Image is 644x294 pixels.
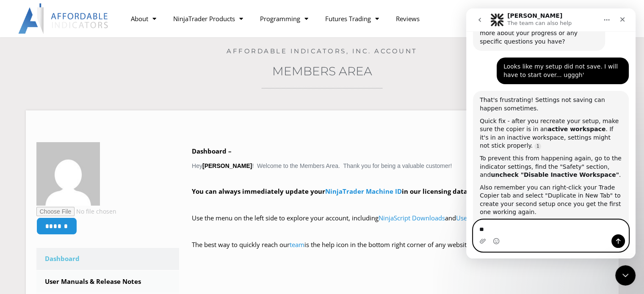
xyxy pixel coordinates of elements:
a: Programming [252,9,317,28]
iframe: Intercom live chat [466,8,636,258]
p: Use the menu on the left side to explore your account, including and . [192,212,608,236]
img: LogoAI | Affordable Indicators – NinjaTrader [18,3,109,34]
a: Reviews [387,9,428,28]
strong: You can always immediately update your in our licensing database. [192,187,484,195]
button: Emoji picker [27,229,33,236]
a: NinjaTrader Machine ID [325,187,402,195]
nav: Menu [122,9,503,28]
button: Send a message… [145,226,159,239]
a: User Manuals & Release Notes [36,271,180,293]
a: Affordable Indicators, Inc. Account [227,47,417,55]
a: Members Area [272,64,372,78]
div: That's frustrating! Settings not saving can happen sometimes.Quick fix - after you recreate your ... [7,82,163,242]
a: NinjaTrader Products [165,9,252,28]
div: Solomon says… [7,82,163,261]
a: Futures Trading [317,9,387,28]
b: active workspace [81,117,139,124]
a: 0 [498,6,536,31]
div: Also remember you can right-click your Trade Copier tab and select "Duplicate in New Tab" to crea... [14,175,156,208]
iframe: Intercom live chat [615,265,636,286]
b: Dashboard – [192,147,232,155]
a: User Manuals [456,214,496,222]
a: Source reference 135036384: [68,135,75,141]
a: team [290,240,304,249]
p: The best way to quickly reach our is the help icon in the bottom right corner of any website page! [192,239,608,263]
div: To prevent this from happening again, go to the indicator settings, find the "Safety" section, and . [14,146,156,171]
strong: [PERSON_NAME] [202,162,252,169]
a: About [122,9,165,28]
div: Hey ! Welcome to the Members Area. Thank you for being a valuable customer! [192,146,608,263]
a: NinjaScript Downloads [379,214,445,222]
textarea: Message… [7,212,162,226]
img: 822cce437efca05987edee22f7c89dc27ae3f242e6b600572b265678716014f5 [36,142,100,206]
a: Dashboard [36,248,180,270]
button: Upload attachment [13,229,20,236]
b: uncheck "Disable Inactive Workspace" [25,163,152,170]
div: Quick fix - after you recreate your setup, make sure the copier is in an . If it's in an inactive... [14,109,156,142]
div: That's frustrating! Settings not saving can happen sometimes. [14,88,156,104]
